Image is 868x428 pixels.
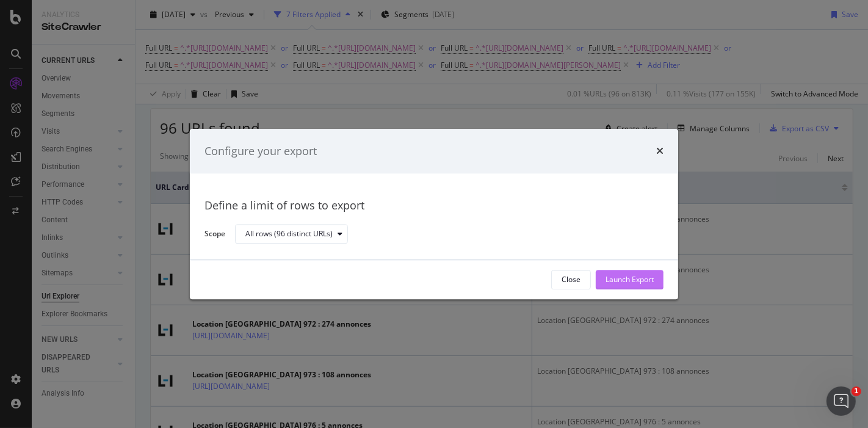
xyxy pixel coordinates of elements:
div: All rows (96 distinct URLs) [245,231,333,238]
button: Launch Export [596,270,664,289]
div: Configure your export [204,143,317,159]
div: Define a limit of rows to export [204,198,664,214]
button: All rows (96 distinct URLs) [235,225,348,244]
iframe: Intercom live chat [826,386,856,416]
div: Launch Export [606,275,654,285]
div: Close [562,275,580,285]
button: Close [551,270,591,289]
span: 1 [852,386,861,396]
div: modal [190,129,678,299]
div: times [656,143,664,159]
label: Scope [204,228,225,242]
